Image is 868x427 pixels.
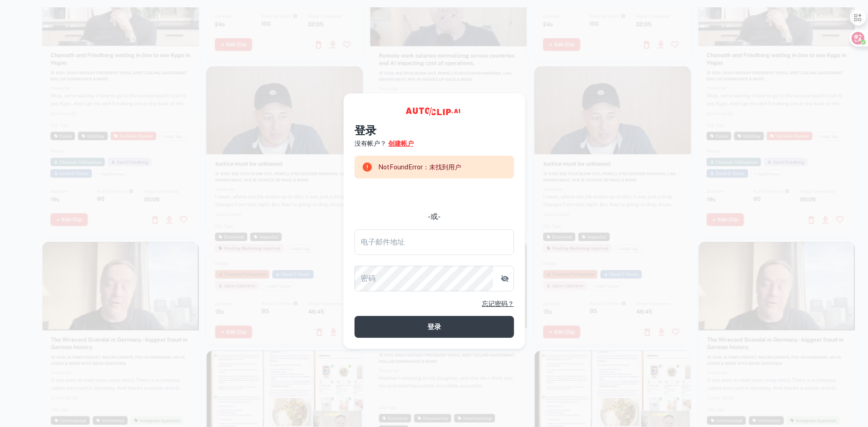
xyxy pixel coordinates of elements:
[354,316,514,338] button: 登录
[482,299,514,309] a: 忘记密码？
[388,140,414,147] font: 创建帐户
[428,212,441,221] font: -或-
[427,323,441,330] font: 登录
[482,300,514,307] font: 忘记密码？
[350,185,519,205] iframe: “使用 Google 账号登录”按钮
[378,163,461,171] font: NotFoundError：未找到用户
[354,140,386,147] font: 没有帐户？
[354,124,376,137] font: 登录
[388,138,414,148] a: 创建帐户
